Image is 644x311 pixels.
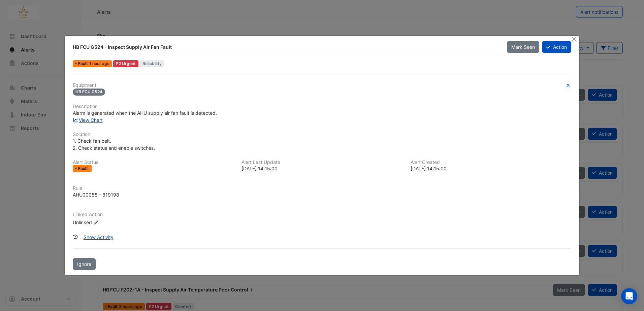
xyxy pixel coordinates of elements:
h6: Alert Last Update [241,160,402,165]
h6: Alert Status [73,160,233,165]
button: Mark Seen [507,41,539,53]
a: View Chart [73,117,103,123]
button: Close [571,36,578,43]
div: AHU00055 - 819198 [73,191,119,198]
span: Mon 01-Sep-2025 14:15 IST [89,61,109,66]
span: HB FCU G524 [73,89,105,96]
span: 1. Check fan belt. 2. Check status and enable switches. [73,138,155,151]
div: HB FCU G524 - Inspect Supply Air Fan Fault [73,44,498,50]
span: Fault [78,167,89,171]
h6: Rule [73,185,571,191]
button: Action [542,41,571,53]
div: P2 Urgent [113,60,138,67]
h6: Linked Action [73,212,571,217]
h6: Solution [73,132,571,137]
div: Open Intercom Messenger [621,288,637,304]
div: [DATE] 14:15:00 [241,165,402,172]
span: Mark Seen [511,44,535,50]
span: Reliability [140,60,164,67]
div: [DATE] 14:15:00 [411,165,571,172]
button: Show Activity [79,231,118,243]
h6: Equipment [73,82,571,88]
span: Alarm is generated when the AHU supply air fan fault is detected. [73,110,217,116]
h6: Alert Created [411,160,571,165]
button: Ignore [73,258,96,270]
div: Unlinked [73,219,154,226]
span: Ignore [77,261,91,267]
h6: Description [73,104,571,109]
fa-icon: Edit Linked Action [93,220,98,225]
span: Fault [78,62,89,66]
